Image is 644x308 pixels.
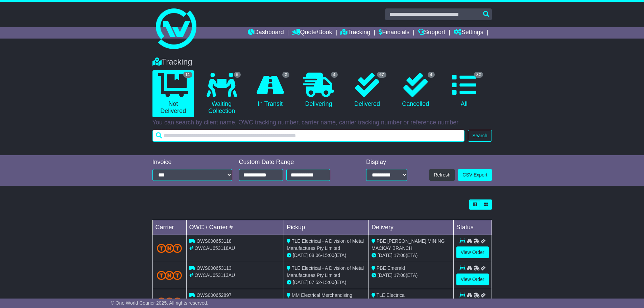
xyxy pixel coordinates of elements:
img: TNT_Domestic.png [157,298,182,307]
span: [DATE] [293,280,308,285]
span: 07:52 [309,280,321,285]
span: TLE Electrical [377,292,406,298]
span: 11 [183,72,192,78]
span: OWS000652897 [196,292,232,298]
span: OWCAU653113AU [194,273,235,278]
span: PBE Emerald [377,265,405,271]
a: 4 Delivering [298,70,339,110]
a: Dashboard [248,27,284,39]
a: Settings [454,27,483,39]
span: TLE Electrical - A Division of Metal Manufactures Pty Limited [287,265,364,278]
span: [DATE] [293,253,308,258]
span: OWS000653118 [196,238,232,244]
td: Pickup [284,220,369,235]
span: 67 [377,72,386,78]
div: Display [366,159,407,166]
a: 4 Cancelled [395,70,436,110]
div: (ETA) [372,252,451,259]
span: © One World Courier 2025. All rights reserved. [111,300,209,306]
span: 08:06 [309,253,321,258]
div: - (ETA) [287,279,366,286]
span: 5 [234,72,241,78]
td: Carrier [152,220,186,235]
a: 67 Delivered [346,70,388,110]
img: TNT_Domestic.png [157,244,182,253]
div: Invoice [152,159,232,166]
td: OWC / Carrier # [186,220,284,235]
a: View Order [456,274,489,285]
span: 2 [282,72,289,78]
span: 17:00 [394,273,406,278]
a: 5 Waiting Collection [201,70,242,117]
a: View Order [456,246,489,258]
span: PBE [PERSON_NAME] MINING MACKAY BRANCH [372,238,445,251]
span: [DATE] [378,253,392,258]
button: Search [468,130,492,142]
a: 11 Not Delivered [152,70,194,117]
button: Refresh [429,169,455,181]
div: Custom Date Range [239,159,348,166]
span: TLE Electrical - A Division of Metal Manufactures Pty Limited [287,238,364,251]
span: [DATE] [378,273,392,278]
div: (ETA) [372,272,451,279]
div: Tracking [149,57,495,67]
a: 82 All [443,70,485,110]
span: 82 [474,72,483,78]
a: Financials [379,27,409,39]
a: Support [418,27,445,39]
span: OWS000653113 [196,265,232,271]
span: MM Electrical Merchandising [292,292,352,298]
span: 15:00 [323,280,334,285]
a: Tracking [340,27,370,39]
p: You can search by client name, OWC tracking number, carrier name, carrier tracking number or refe... [152,119,492,126]
span: OWCAU653118AU [194,245,235,251]
img: TNT_Domestic.png [157,271,182,280]
a: CSV Export [458,169,492,181]
td: Status [453,220,492,235]
span: 4 [331,72,338,78]
a: Quote/Book [292,27,332,39]
span: 17:00 [394,253,406,258]
span: 15:00 [323,253,334,258]
td: Delivery [368,220,453,235]
span: 4 [428,72,435,78]
div: - (ETA) [287,252,366,259]
a: 2 In Transit [249,70,291,110]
